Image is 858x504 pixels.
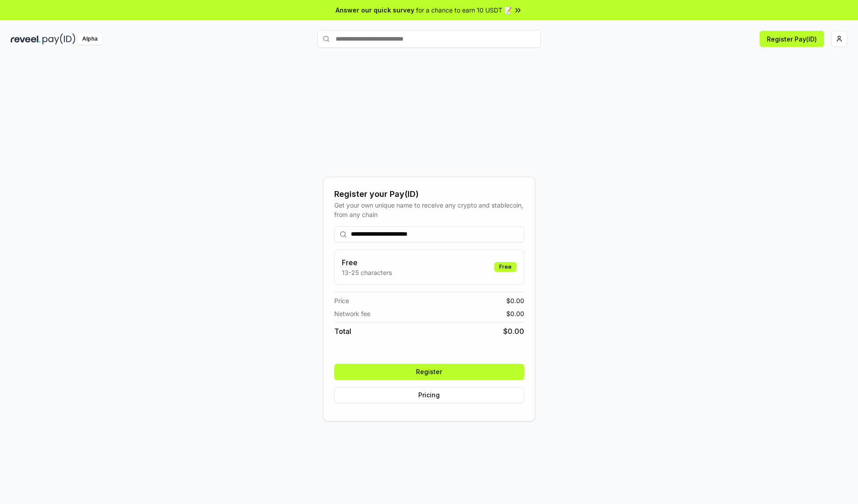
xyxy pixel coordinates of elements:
[334,326,351,337] span: Total
[503,326,524,337] span: $ 0.00
[334,200,524,219] div: Get your own unique name to receive any crypto and stablecoin, from any chain
[760,31,824,47] button: Register Pay(ID)
[334,364,524,380] button: Register
[494,262,517,272] div: Free
[416,5,512,15] span: for a chance to earn 10 USDT 📝
[334,387,524,403] button: Pricing
[506,309,524,318] span: $ 0.00
[342,257,392,268] h3: Free
[42,33,76,45] img: pay_id
[334,188,524,200] div: Register your Pay(ID)
[506,296,524,305] span: $ 0.00
[342,268,392,277] p: 13-25 characters
[77,33,102,45] div: Alpha
[334,296,349,305] span: Price
[336,5,414,15] span: Answer our quick survey
[334,309,370,318] span: Network fee
[11,33,41,45] img: reveel_dark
